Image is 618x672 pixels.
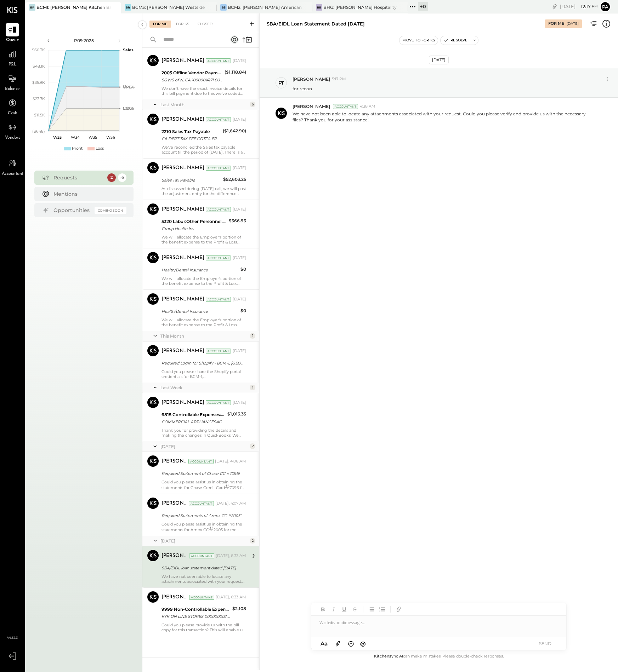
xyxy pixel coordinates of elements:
[240,266,246,273] div: $0
[161,613,230,620] div: KYK ON LINE STORES 000000002 [GEOGRAPHIC_DATA]
[161,512,244,519] div: Required Statements of Amex CC #2003!
[161,606,230,613] div: 9999 Non-Controllable Expenses:To Be Classified P&L
[418,2,428,11] div: + 0
[161,145,246,155] div: We've reconciled the Sales tax payable account till the period of [DATE]. There is a variance of ...
[161,564,244,572] div: SBA/EIDL loan statement dated [DATE]
[267,21,365,27] div: SBA/EIDL loan statement dated [DATE]
[106,135,115,140] text: W36
[161,411,225,418] div: 6815 Controllable Expenses:1. Operating Expenses:Repair & Maintenance, Facility
[278,80,284,86] div: PT
[161,470,244,477] div: Required Statement of Chase CC #7096!
[161,206,204,213] div: [PERSON_NAME]
[206,400,231,405] div: Accountant
[367,605,376,614] button: Unordered List
[161,225,227,232] div: Group Health Ins
[160,333,248,339] div: This Month
[123,106,135,111] text: COGS
[161,399,204,406] div: [PERSON_NAME]
[293,86,312,92] p: for recon
[206,58,231,63] div: Accountant
[318,640,330,648] button: Aa
[233,207,246,212] div: [DATE]
[318,605,328,614] button: Bold
[161,116,204,123] div: [PERSON_NAME]
[161,296,204,303] div: [PERSON_NAME]
[5,86,20,92] span: Balance
[333,104,358,109] div: Accountant
[250,443,255,449] div: 2
[160,443,248,449] div: [DATE]
[233,255,246,261] div: [DATE]
[54,38,114,44] div: P09 2025
[220,4,227,11] div: BS
[358,639,368,648] button: @
[53,190,123,197] div: Mentions
[293,111,596,123] p: We have not been able to locate any attachments associated with your request. Could you please ve...
[161,574,246,584] div: We have not been able to locate any attachments associated with your request. Could you please ve...
[189,501,214,506] div: Accountant
[107,173,116,182] div: 2
[123,85,134,90] text: OPEX
[316,4,322,11] div: BB
[223,176,246,183] div: $52,603.25
[429,56,449,64] div: [DATE]
[161,622,246,632] div: Could you please provide us with the bill copy for this transaction? This will enable us to accur...
[161,418,225,425] div: COMMERCIAL APPLIANCESACRAMENTO CA XXXX1021
[250,538,255,544] div: 2
[206,255,231,260] div: Accountant
[160,385,248,391] div: Last Week
[233,297,246,302] div: [DATE]
[329,605,338,614] button: Italic
[216,553,246,559] div: [DATE], 6:33 AM
[233,400,246,406] div: [DATE]
[189,553,214,558] div: Accountant
[2,171,23,177] span: Accountant
[36,4,110,10] div: BCM1: [PERSON_NAME] Kitchen Bar Market
[161,479,246,490] div: Could you please assist us in obtaining the statements for Chase Credit Card 7096 for the period ...
[206,349,231,354] div: Accountant
[161,235,246,245] div: We will allocate the Employer's portion of the benefit expense to the Profit & Loss account.
[161,135,221,142] div: CA DEPT TAX FEE CDTFA EPMT 28221 CA DEPT TAX FEE CDTFA EPMT XXXXXX2215 [DATE] TRACE#-
[0,96,24,117] a: Cash
[0,47,24,68] a: P&L
[172,21,193,28] div: For KS
[123,84,135,89] text: Occu...
[378,605,387,614] button: Ordered List
[232,605,246,612] div: $2,108
[233,58,246,64] div: [DATE]
[323,4,397,10] div: BHG: [PERSON_NAME] Hospitality Group, LLC
[89,135,97,140] text: W35
[225,69,246,76] div: ($1,118.84)
[548,21,564,27] div: For Me
[72,146,83,151] div: Profit
[225,483,229,491] span: #
[160,538,248,544] div: [DATE]
[216,595,246,600] div: [DATE], 6:33 AM
[293,76,330,82] span: [PERSON_NAME]
[206,166,231,171] div: Accountant
[360,104,375,109] span: 4:38 AM
[399,36,438,45] button: Move to for ks
[161,86,246,96] div: We don't have the exact invoice details for this bill payment due to this we've coded this paymen...
[161,317,246,327] div: We will allocate the Employer's portion of the benefit expense to the Profit & Loss account, we h...
[161,552,188,559] div: [PERSON_NAME]
[53,174,104,181] div: Requests
[161,360,244,367] div: Required Login for Shopify - BCM-1, [GEOGRAPHIC_DATA]!
[209,525,214,533] span: #
[161,76,222,84] div: SGWS of N. CA XXXXXX4171 00082 SGWS of N. CA XXXXXX4171 XXXXXX5814 [DATE] TRACE#-02
[5,135,20,141] span: Vendors
[194,21,216,28] div: Closed
[240,307,246,314] div: $0
[233,165,246,171] div: [DATE]
[600,1,611,12] button: Pa
[229,217,246,224] div: $366.93
[340,605,349,614] button: Underline
[161,458,187,465] div: [PERSON_NAME]
[123,47,134,52] text: Sales
[394,605,403,614] button: Add URL
[567,21,579,26] div: [DATE]
[34,113,45,117] text: $11.5K
[250,385,255,390] div: 1
[161,500,187,507] div: [PERSON_NAME]
[132,4,206,10] div: BCM3: [PERSON_NAME] Westside Grill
